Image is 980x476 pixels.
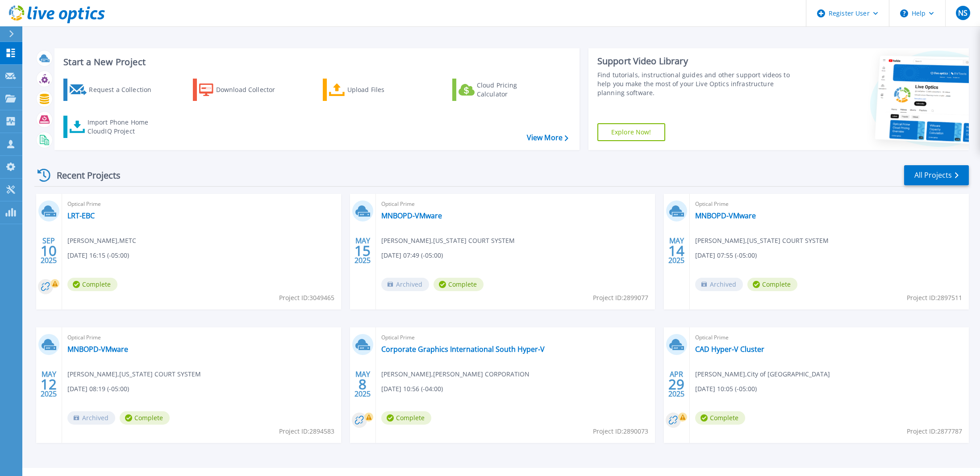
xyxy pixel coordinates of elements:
[907,293,962,303] span: Project ID: 2897511
[63,57,568,67] h3: Start a New Project
[381,278,429,291] span: Archived
[67,384,129,394] span: [DATE] 08:19 (-05:00)
[695,251,757,260] span: [DATE] 07:55 (-05:00)
[67,236,136,246] span: [PERSON_NAME] , METC
[279,426,334,436] span: Project ID: 2894583
[34,164,133,186] div: Recent Projects
[381,236,515,246] span: [PERSON_NAME] , [US_STATE] COURT SYSTEM
[434,278,484,291] span: Complete
[354,234,371,267] div: MAY 2025
[67,199,336,209] span: Optical Prime
[381,333,650,342] span: Optical Prime
[323,79,422,101] a: Upload Files
[695,278,743,291] span: Archived
[89,81,160,99] div: Request a Collection
[695,384,757,394] span: [DATE] 10:05 (-05:00)
[695,345,764,354] a: CAD Hyper-V Cluster
[67,369,201,379] span: [PERSON_NAME] , [US_STATE] COURT SYSTEM
[695,411,745,425] span: Complete
[279,293,334,303] span: Project ID: 3049465
[381,369,530,379] span: [PERSON_NAME] , [PERSON_NAME] CORPORATION
[381,411,431,425] span: Complete
[668,380,684,388] span: 29
[381,345,545,354] a: Corporate Graphics International South Hyper-V
[67,345,128,354] a: MNBOPD-VMware
[958,9,967,17] span: NS
[695,333,963,342] span: Optical Prime
[747,278,797,291] span: Complete
[120,411,170,425] span: Complete
[359,380,367,388] span: 8
[695,211,756,220] a: MNBOPD-VMware
[67,411,115,425] span: Archived
[67,333,336,342] span: Optical Prime
[67,278,117,291] span: Complete
[668,368,685,401] div: APR 2025
[41,380,57,388] span: 12
[695,236,829,246] span: [PERSON_NAME] , [US_STATE] COURT SYSTEM
[381,211,442,220] a: MNBOPD-VMware
[907,426,962,436] span: Project ID: 2877787
[695,199,963,209] span: Optical Prime
[668,234,685,267] div: MAY 2025
[695,369,830,379] span: [PERSON_NAME] , City of [GEOGRAPHIC_DATA]
[40,234,57,267] div: SEP 2025
[40,368,57,401] div: MAY 2025
[477,81,548,99] div: Cloud Pricing Calculator
[354,368,371,401] div: MAY 2025
[381,199,650,209] span: Optical Prime
[597,123,665,141] a: Explore Now!
[452,79,552,101] a: Cloud Pricing Calculator
[67,251,129,260] span: [DATE] 16:15 (-05:00)
[381,251,443,260] span: [DATE] 07:49 (-05:00)
[347,81,419,99] div: Upload Files
[593,426,648,436] span: Project ID: 2890073
[216,81,288,99] div: Download Collector
[527,134,568,142] a: View More
[41,247,57,255] span: 10
[354,247,371,255] span: 15
[381,384,443,394] span: [DATE] 10:56 (-04:00)
[904,165,969,185] a: All Projects
[597,71,793,97] div: Find tutorials, instructional guides and other support videos to help you make the most of your L...
[597,55,793,67] div: Support Video Library
[63,79,163,101] a: Request a Collection
[593,293,648,303] span: Project ID: 2899077
[193,79,292,101] a: Download Collector
[88,118,157,136] div: Import Phone Home CloudIQ Project
[67,211,95,220] a: LRT-EBC
[668,247,684,255] span: 14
